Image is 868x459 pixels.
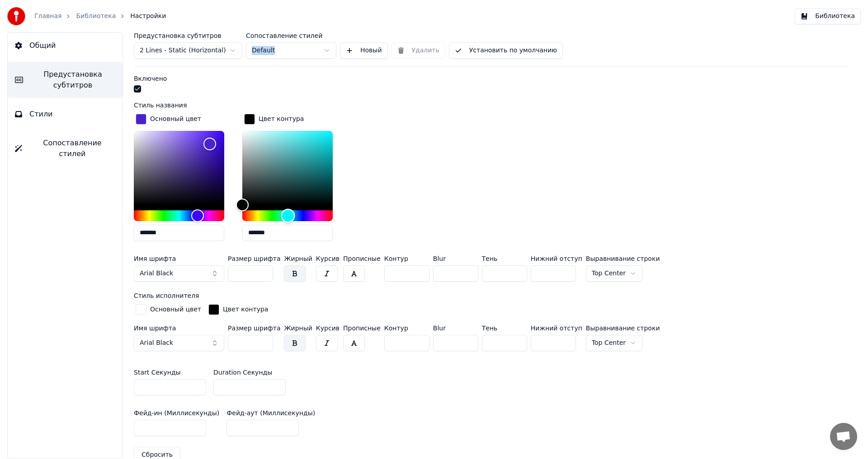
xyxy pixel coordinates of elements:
button: Основный цвет [134,112,203,126]
label: Фейд-ин (Миллисекунды) [134,410,219,416]
label: Контур [384,325,429,331]
label: Прописные [343,255,381,262]
label: Стиль названия [134,102,187,108]
button: Сопоставление стилей [8,130,123,167]
div: Color [134,131,224,205]
span: Настройки [130,12,166,21]
span: Предустановка субтитров [30,69,115,91]
label: Фейд-аут (Миллисекунды) [226,410,315,416]
label: Duration Секунды [213,369,272,376]
label: Выравнивание строки [586,325,660,331]
label: Нижний отступ [531,325,582,331]
label: Прописные [343,325,381,331]
div: Основный цвет [150,115,201,124]
div: Color [242,131,333,205]
label: Start Секунды [134,369,181,376]
label: Стиль исполнителя [134,292,199,299]
label: Нижний отступ [531,255,582,262]
label: Контур [384,255,429,262]
button: Цвет контура [242,112,306,126]
span: Arial Black [140,338,173,348]
span: Общий [29,40,56,51]
label: Включено [134,75,167,82]
a: Открытый чат [830,423,857,450]
label: Размер шрифта [228,325,280,331]
button: Установить по умолчанию [449,42,563,59]
button: Основный цвет [134,302,203,317]
label: Курсив [316,255,340,262]
button: Общий [8,33,123,58]
a: Библиотека [76,12,116,21]
div: Hue [242,210,333,221]
button: Новый [340,42,388,59]
span: Стили [29,109,53,120]
button: Цвет контура [207,302,270,317]
label: Имя шрифта [134,255,224,262]
label: Жирный [284,255,312,262]
label: Blur [433,255,478,262]
label: Blur [433,325,478,331]
button: Библиотека [795,8,861,24]
span: Arial Black [140,269,173,278]
label: Выравнивание строки [586,255,660,262]
label: Курсив [316,325,340,331]
span: Сопоставление стилей [29,138,115,159]
div: Цвет контура [259,115,304,124]
label: Тень [482,255,527,262]
button: Стили [8,102,123,127]
label: Предустановка субтитров [134,32,242,39]
label: Имя шрифта [134,325,224,331]
a: Главная [34,12,61,21]
div: Основный цвет [150,305,201,314]
button: Предустановка субтитров [8,62,123,98]
nav: breadcrumb [34,12,166,21]
div: Цвет контура [223,305,268,314]
div: Hue [134,210,224,221]
label: Сопоставление стилей [246,32,336,39]
label: Тень [482,325,527,331]
img: youka [7,7,25,25]
label: Размер шрифта [228,255,280,262]
label: Жирный [284,325,312,331]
